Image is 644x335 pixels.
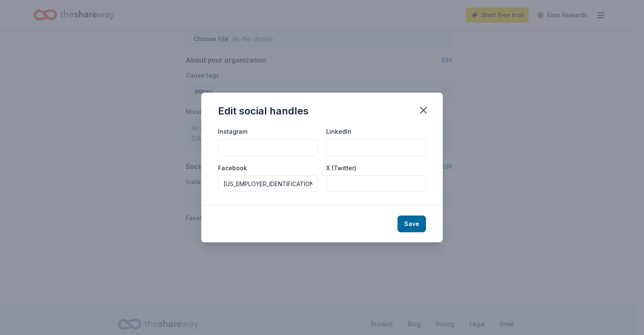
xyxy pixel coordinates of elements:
[218,104,309,118] div: Edit social handles
[326,164,356,172] label: X (Twitter)
[326,127,351,136] label: LinkedIn
[397,216,426,232] button: Save
[218,127,247,136] label: Instagram
[218,164,247,172] label: Facebook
